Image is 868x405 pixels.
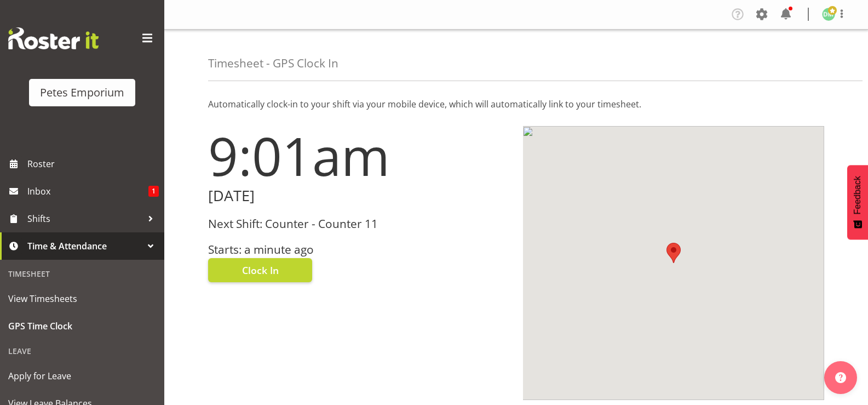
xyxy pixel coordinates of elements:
[3,312,162,340] a: GPS Time Clock
[208,126,510,185] h1: 9:01am
[27,238,142,254] span: Time & Attendance
[27,183,148,199] span: Inbox
[208,218,510,230] h3: Next Shift: Counter - Counter 11
[8,290,156,307] span: View Timesheets
[3,263,162,285] div: Timesheet
[27,156,159,172] span: Roster
[148,186,159,197] span: 1
[853,176,863,214] span: Feedback
[208,258,312,282] button: Clock In
[822,8,835,21] img: david-mcauley697.jpg
[835,372,846,383] img: help-xxl-2.png
[847,165,868,239] button: Feedback - Show survey
[40,84,124,101] div: Petes Emporium
[242,263,279,277] span: Clock In
[208,243,510,256] h3: Starts: a minute ago
[8,368,156,384] span: Apply for Leave
[3,285,162,312] a: View Timesheets
[8,318,156,334] span: GPS Time Clock
[27,210,142,227] span: Shifts
[208,187,510,204] h2: [DATE]
[8,27,99,49] img: Rosterit website logo
[3,362,162,390] a: Apply for Leave
[208,98,824,111] p: Automatically clock-in to your shift via your mobile device, which will automatically link to you...
[208,57,338,70] h4: Timesheet - GPS Clock In
[3,340,162,362] div: Leave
